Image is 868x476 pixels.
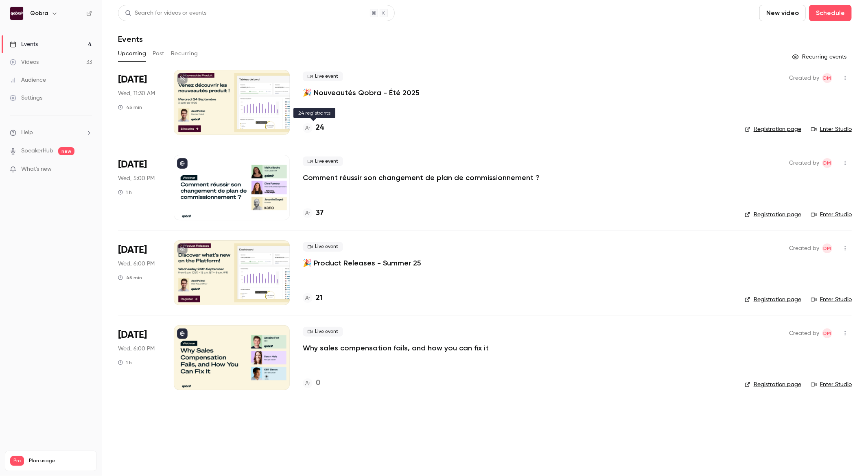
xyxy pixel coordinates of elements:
a: Registration page [745,211,801,219]
div: 1 h [118,189,132,196]
span: What's new [21,165,52,174]
a: Registration page [745,380,801,389]
span: DM [824,243,831,253]
div: Audience [10,76,46,84]
span: Help [21,128,33,137]
button: Schedule [809,5,852,21]
h1: Events [118,34,143,44]
span: Pro [10,456,24,466]
span: Live event [303,327,343,337]
span: Wed, 11:30 AM [118,89,155,98]
a: Registration page [745,296,801,304]
a: Enter Studio [811,125,852,133]
button: New video [759,5,806,21]
div: Videos [10,58,39,66]
span: [DATE] [118,73,147,86]
span: Live event [303,242,343,252]
a: Why sales compensation fails, and how you can fix it [303,343,489,353]
a: 🎉 Product Releases - Summer 25 [303,258,421,268]
span: [DATE] [118,243,147,256]
h4: 24 [316,122,324,133]
span: Wed, 6:00 PM [118,345,155,353]
div: Settings [10,94,42,102]
div: Events [10,40,38,48]
button: Recurring events [789,50,852,63]
iframe: Noticeable Trigger [82,166,92,173]
span: [DATE] [118,158,147,171]
span: DM [824,158,831,168]
span: Created by [789,73,819,83]
a: 21 [303,293,323,304]
div: 45 min [118,104,142,111]
span: Dylan Manceau [822,158,832,168]
h6: Qobra [30,9,48,17]
div: Oct 8 Wed, 6:00 PM (Europe/Paris) [118,325,161,390]
div: 45 min [118,274,142,281]
div: Search for videos or events [125,9,206,17]
span: Dylan Manceau [822,243,832,253]
a: Enter Studio [811,380,852,389]
h4: 0 [316,378,320,389]
img: Qobra [10,7,23,20]
a: 24 [303,122,324,133]
span: Wed, 6:00 PM [118,260,155,268]
a: SpeakerHub [21,147,53,155]
span: Dylan Manceau [822,328,832,338]
span: DM [824,328,831,338]
span: DM [824,73,831,83]
button: Recurring [171,47,198,60]
h4: 21 [316,293,323,304]
a: Registration page [745,125,801,133]
span: [DATE] [118,328,147,341]
span: Plan usage [29,458,92,464]
span: Created by [789,328,819,338]
div: 1 h [118,359,132,366]
a: 0 [303,378,320,389]
a: Enter Studio [811,296,852,304]
div: Sep 24 Wed, 5:00 PM (Europe/Paris) [118,155,161,220]
span: Wed, 5:00 PM [118,174,155,183]
a: 🎉 Nouveautés Qobra - Été 2025 [303,88,420,98]
a: Enter Studio [811,211,852,219]
span: Dylan Manceau [822,73,832,83]
li: help-dropdown-opener [10,128,92,137]
span: Live event [303,72,343,81]
button: Upcoming [118,47,146,60]
h4: 37 [316,208,324,219]
div: Sep 24 Wed, 6:00 PM (Europe/Paris) [118,240,161,305]
span: new [58,147,74,155]
button: Past [153,47,164,60]
a: Comment réussir son changement de plan de commissionnement ? [303,173,540,183]
span: Live event [303,156,343,166]
div: Sep 24 Wed, 11:30 AM (Europe/Paris) [118,70,161,135]
span: Created by [789,158,819,168]
a: 37 [303,208,324,219]
span: Created by [789,243,819,253]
